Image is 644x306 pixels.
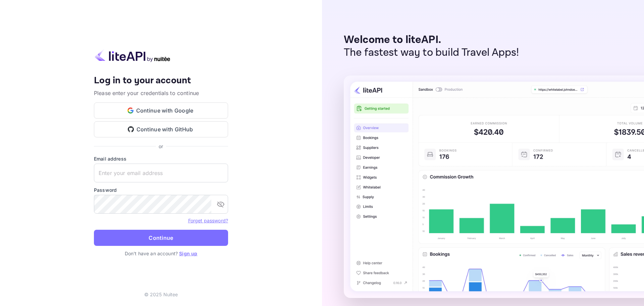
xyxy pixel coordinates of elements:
p: Don't have an account? [94,250,228,257]
button: Continue with GitHub [94,121,228,137]
h4: Log in to your account [94,75,228,87]
a: Sign up [179,251,197,256]
p: or [159,143,163,150]
button: toggle password visibility [214,198,227,211]
p: Please enter your credentials to continue [94,89,228,97]
a: Forget password? [188,217,228,224]
input: Enter your email address [94,164,228,182]
p: © 2025 Nuitee [144,291,178,298]
img: liteapi [94,49,171,62]
label: Password [94,186,228,193]
p: Welcome to liteAPI. [344,34,519,46]
label: Email address [94,155,228,162]
a: Forget password? [188,218,228,223]
p: The fastest way to build Travel Apps! [344,46,519,59]
button: Continue [94,230,228,246]
button: Continue with Google [94,102,228,119]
